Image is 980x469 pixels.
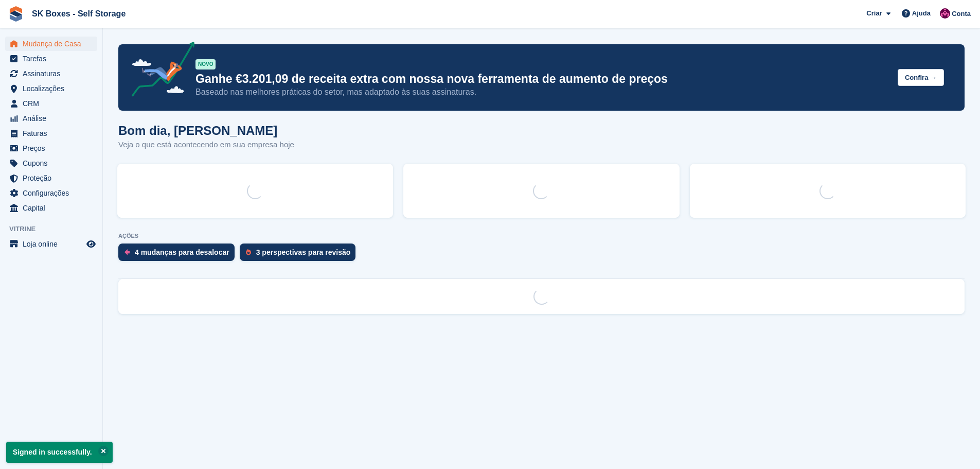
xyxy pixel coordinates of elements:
[118,124,294,137] h1: Bom dia, [PERSON_NAME]
[912,8,931,19] span: Ajuda
[5,66,97,81] a: menu
[118,244,240,266] a: 4 mudanças para desalocar
[23,156,84,170] span: Cupons
[240,244,361,266] a: 3 perspectivas para revisão
[85,238,97,250] a: Loja de pré-visualização
[952,9,971,19] span: Conta
[124,249,130,255] img: move_outs_to_deallocate_icon-f764333ba52eb49d3ac5e1228854f67142a1ed5810a6f6cc68b1a99e826820c5.svg
[28,5,130,22] a: SK Boxes - Self Storage
[23,171,84,185] span: Proteção
[5,111,97,126] a: menu
[195,72,889,86] p: Ganhe €3.201,09 de receita extra com nossa nova ferramenta de aumento de preços
[23,237,84,251] span: Loja online
[8,6,24,22] img: stora-icon-8386f47178a22dfd0bd8f6a31ec36ba5ce8667c1dd55bd0f319d3a0aa187defe.svg
[118,139,294,151] p: Veja o que está acontecendo em sua empresa hoje
[866,8,882,19] span: Criar
[9,224,102,234] span: Vitrine
[123,42,195,100] img: price-adjustments-announcement-icon-8257ccfd72463d97f412b2fc003d46551f7dbcb40ab6d574587a9cd5c0d94...
[5,51,97,66] a: menu
[246,249,251,255] img: prospect-51fa495bee0391a8d652442698ab0144808aea92771e9ea1ae160a38d050c398.svg
[23,96,84,111] span: CRM
[5,96,97,111] a: menu
[5,81,97,96] a: menu
[5,237,97,251] a: menu
[5,186,97,200] a: menu
[135,248,229,256] div: 4 mudanças para desalocar
[5,171,97,185] a: menu
[23,201,84,215] span: Capital
[940,8,950,19] img: Joana Alegria
[23,37,84,51] span: Mudança de Casa
[23,66,84,81] span: Assinaturas
[23,141,84,155] span: Preços
[898,69,944,86] button: Confira →
[195,86,889,98] p: Baseado nas melhores práticas do setor, mas adaptado às suas assinaturas.
[5,37,97,51] a: menu
[5,156,97,170] a: menu
[23,51,84,66] span: Tarefas
[118,233,965,239] p: AÇÕES
[5,126,97,141] a: menu
[195,59,216,70] div: NOVO
[5,201,97,215] a: menu
[23,81,84,96] span: Localizações
[23,126,84,141] span: Faturas
[256,248,351,256] div: 3 perspectivas para revisão
[23,111,84,126] span: Análise
[23,186,84,200] span: Configurações
[6,442,113,463] p: Signed in successfully.
[5,141,97,155] a: menu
